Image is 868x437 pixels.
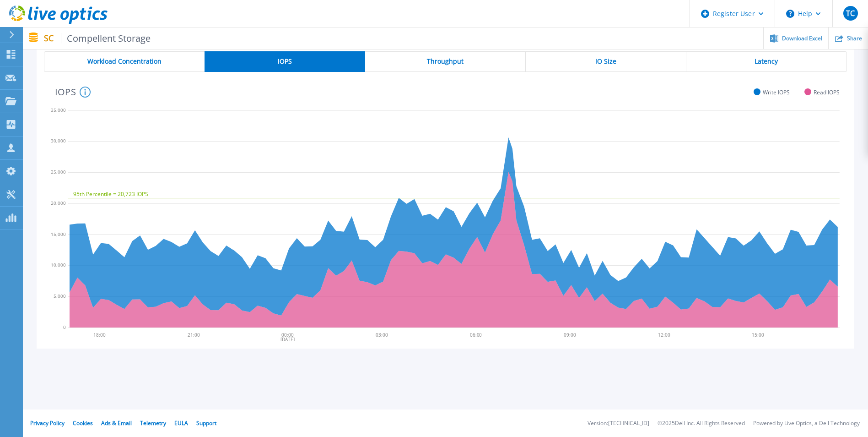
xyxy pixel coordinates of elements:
[51,107,66,113] text: 35,000
[470,332,483,338] text: 06:00
[51,262,66,268] text: 10,000
[101,419,132,427] a: Ads & Email
[44,33,151,44] p: SC
[61,33,151,44] span: Compellent Storage
[755,58,778,65] span: Latency
[278,58,292,65] span: IOPS
[196,419,216,427] a: Support
[376,332,388,338] text: 03:00
[282,332,294,338] text: 00:00
[753,421,860,426] li: Powered by Live Optics, a Dell Technology
[51,169,66,175] text: 25,000
[782,36,822,41] span: Download Excel
[427,58,464,65] span: Throughput
[659,332,671,338] text: 12:00
[188,332,200,338] text: 21:00
[73,419,93,427] a: Cookies
[73,190,148,198] text: 95th Percentile = 20,723 IOPS
[595,58,616,65] span: IO Size
[753,332,766,338] text: 15:00
[588,421,649,426] li: Version: [TECHNICAL_ID]
[565,332,577,338] text: 09:00
[281,336,295,343] text: [DATE]
[763,89,790,96] span: Write IOPS
[847,36,862,41] span: Share
[51,231,66,237] text: 15,000
[140,419,166,427] a: Telemetry
[54,293,66,299] text: 5,000
[174,419,188,427] a: EULA
[51,200,66,206] text: 20,000
[63,324,66,330] text: 0
[87,58,162,65] span: Workload Concentration
[30,419,65,427] a: Privacy Policy
[51,137,66,144] text: 30,000
[55,87,91,98] h4: IOPS
[658,421,745,426] li: © 2025 Dell Inc. All Rights Reserved
[814,89,840,96] span: Read IOPS
[93,332,106,338] text: 18:00
[846,10,855,17] span: TC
